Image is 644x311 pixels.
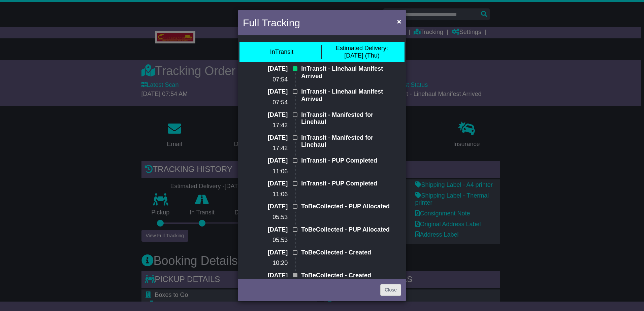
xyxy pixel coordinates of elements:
p: 11:06 [253,191,288,198]
p: [DATE] [253,65,288,73]
span: × [397,18,401,25]
p: ToBeCollected - PUP Allocated [301,226,391,234]
p: [DATE] [253,111,288,119]
p: 17:42 [253,145,288,152]
p: [DATE] [253,134,288,142]
p: InTransit - Manifested for Linehaul [301,134,391,149]
div: InTransit [270,48,293,56]
p: InTransit - PUP Completed [301,180,391,187]
p: ToBeCollected - PUP Allocated [301,203,391,210]
h4: Full Tracking [243,15,300,30]
p: ToBeCollected - Created [301,272,391,279]
p: [DATE] [253,272,288,279]
a: Close [380,284,401,296]
p: [DATE] [253,249,288,256]
p: [DATE] [253,157,288,165]
p: 10:20 [253,260,288,267]
p: InTransit - Linehaul Manifest Arrived [301,65,391,80]
p: InTransit - PUP Completed [301,157,391,165]
button: Close [394,14,405,28]
p: [DATE] [253,203,288,210]
p: 11:06 [253,168,288,175]
p: 17:42 [253,122,288,129]
p: 05:53 [253,237,288,244]
p: [DATE] [253,226,288,234]
p: 07:54 [253,99,288,106]
p: InTransit - Manifested for Linehaul [301,111,391,126]
div: [DATE] (Thu) [336,45,388,59]
p: [DATE] [253,88,288,96]
p: [DATE] [253,180,288,187]
p: ToBeCollected - Created [301,249,391,256]
p: 05:53 [253,214,288,221]
p: 07:54 [253,76,288,83]
p: InTransit - Linehaul Manifest Arrived [301,88,391,103]
span: Estimated Delivery: [336,45,388,51]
